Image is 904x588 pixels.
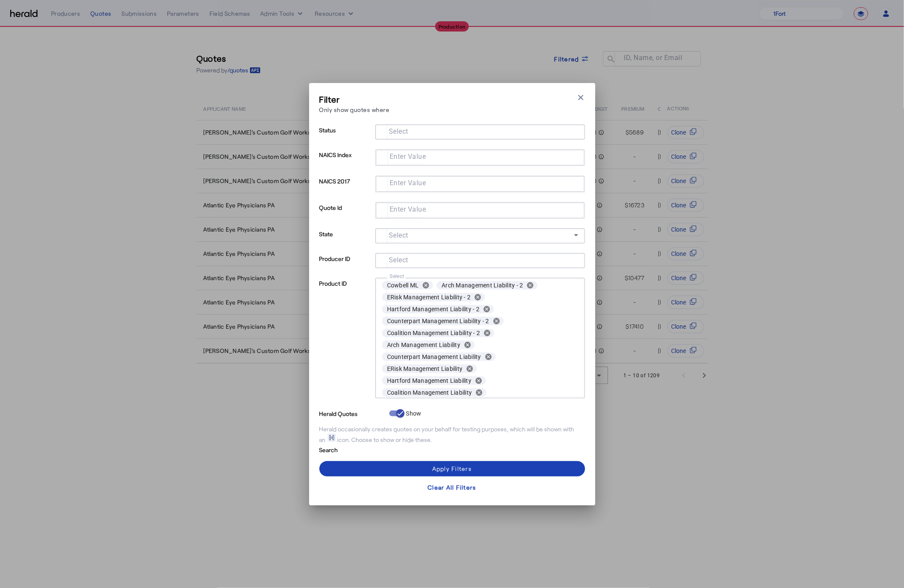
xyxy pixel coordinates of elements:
[390,205,426,213] mat-label: Enter Value
[387,305,479,313] span: Hartford Management Liability - 2
[460,341,475,349] button: remove Arch Management Liability
[387,293,471,301] span: ERisk Management Liability - 2
[489,317,504,325] button: remove Counterpart Management Liability - 2
[462,365,477,373] button: remove ERisk Management Liability
[387,376,471,385] span: Hartford Management Liability
[389,127,408,135] mat-label: Select
[405,409,422,418] label: Show
[319,93,390,105] h3: Filter
[472,389,486,396] button: remove Coalition Management Liability
[471,293,485,301] button: remove ERisk Management Liability - 2
[432,464,472,473] div: Apply Filters
[319,253,372,278] p: Producer ID
[471,377,486,384] button: remove Hartford Management Liability
[319,461,585,476] button: Apply Filters
[319,228,372,253] p: State
[387,329,480,337] span: Coalition Management Liability - 2
[319,149,372,175] p: NAICS Index
[428,483,476,492] div: Clear All Filters
[387,353,481,361] span: Counterpart Management Liability
[419,281,433,289] button: remove Cowbell ML
[319,202,372,228] p: Quote Id
[523,281,537,289] button: remove Arch Management Liability - 2
[382,255,578,265] mat-chip-grid: Selection
[383,152,577,162] mat-chip-grid: Selection
[387,281,419,290] span: Cowbell ML
[390,152,426,161] mat-label: Enter Value
[387,388,472,397] span: Coalition Management Liability
[319,480,585,495] button: Clear All Filters
[383,178,577,188] mat-chip-grid: Selection
[479,305,494,313] button: remove Hartford Management Liability - 2
[387,364,463,373] span: ERisk Management Liability
[389,231,408,239] mat-label: Select
[382,279,578,399] mat-chip-grid: Selection
[319,425,585,444] div: Herald occasionally creates quotes on your behalf for testing purposes, which will be shown with ...
[383,204,577,215] mat-chip-grid: Selection
[319,278,372,408] p: Product ID
[382,126,578,136] mat-chip-grid: Selection
[480,329,494,337] button: remove Coalition Management Liability - 2
[390,273,405,279] mat-label: Select
[319,408,386,418] p: Herald Quotes
[387,317,489,325] span: Counterpart Management Liability - 2
[387,341,460,349] span: Arch Management Liability
[390,179,426,187] mat-label: Enter Value
[319,175,372,202] p: NAICS 2017
[319,105,390,114] p: Only show quotes where
[319,124,372,149] p: Status
[481,353,496,361] button: remove Counterpart Management Liability
[389,256,408,264] mat-label: Select
[319,444,386,454] p: Search
[442,281,523,290] span: Arch Management Liability - 2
